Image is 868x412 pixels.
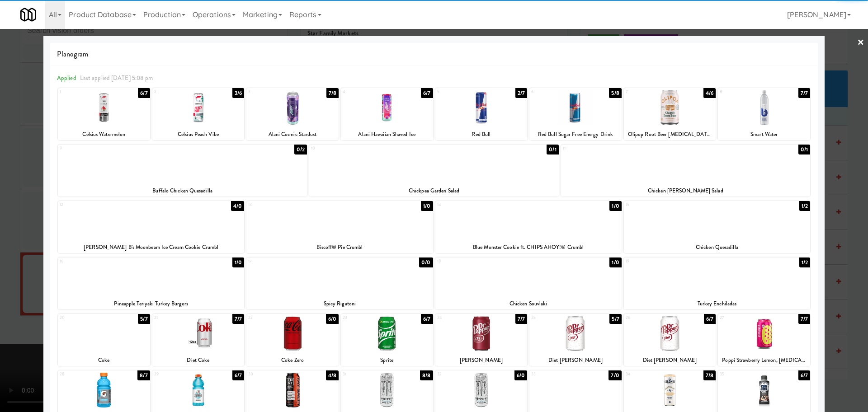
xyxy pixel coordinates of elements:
div: Diet [PERSON_NAME] [625,355,715,366]
div: 18 [437,257,528,265]
div: Pineapple Teriyaki Turkey Burgers [59,298,243,309]
div: 151/2Chicken Quesadilla [624,201,810,253]
div: [PERSON_NAME] B’s Moonbeam Ice Cream Cookie Crumbl [58,242,244,253]
div: 6/7 [232,370,244,380]
div: 1/0 [232,257,244,267]
div: 29 [154,370,198,378]
div: 6/7 [704,314,716,324]
div: Chicken Quesadilla [624,242,810,253]
span: Last applied [DATE] 5:08 pm [80,74,153,82]
div: 34 [626,370,670,378]
div: 24 [437,314,481,322]
div: Pineapple Teriyaki Turkey Burgers [58,298,244,309]
div: 2 [154,88,198,96]
div: Chicken Souvlaki [435,298,622,309]
div: [PERSON_NAME] B’s Moonbeam Ice Cream Cookie Crumbl [59,242,243,253]
div: Blue Monster Cookie ft. CHIPS AHOY!® Crumbl [437,242,620,253]
div: 5/7 [609,314,621,324]
div: 23 [343,314,387,322]
div: 1/0 [421,201,433,211]
div: 217/7Diet Coke [152,314,245,366]
div: 6/0 [514,370,527,380]
div: 100/1Chickpea Garden Salad [309,145,558,197]
div: 255/7Diet [PERSON_NAME] [529,314,622,366]
div: 65/8Red Bull Sugar Free Energy Drink [529,88,622,140]
div: Chickpea Garden Salad [311,185,557,197]
div: 1/0 [609,257,621,267]
div: Buffalo Chicken Quesadilla [59,185,306,197]
div: 21 [154,314,198,322]
div: 7/0 [609,370,621,380]
div: Smart Water [718,129,810,140]
div: 14 [437,201,528,209]
div: Sprite [341,355,433,366]
div: Diet [PERSON_NAME] [624,355,716,366]
div: Biscoff® Pie Crumbl [246,242,433,253]
div: 7/8 [326,88,339,98]
div: Chickpea Garden Salad [309,185,558,197]
div: Blue Monster Cookie ft. CHIPS AHOY!® Crumbl [435,242,622,253]
div: Red Bull Sugar Free Energy Drink [529,129,622,140]
div: Chicken Souvlaki [437,298,620,309]
div: 13 [248,201,340,209]
div: Biscoff® Pie Crumbl [248,242,431,253]
div: Coke [59,355,149,366]
div: Red Bull [435,129,528,140]
div: Alani Cosmic Stardust [246,129,339,140]
div: 191/2Turkey Enchiladas [624,257,810,309]
div: 11 [563,145,686,152]
div: 9 [60,145,183,152]
div: 17 [248,257,340,265]
div: Coke Zero [248,355,337,366]
div: 7/7 [798,88,810,98]
div: 266/7Diet [PERSON_NAME] [624,314,716,366]
div: 7/7 [798,314,810,324]
div: Chicken [PERSON_NAME] Salad [562,185,809,197]
div: 16/7Celsius Watermelon [58,88,150,140]
div: 25 [531,314,576,322]
div: Diet Coke [152,355,245,366]
div: 247/7[PERSON_NAME] [435,314,528,366]
div: 7/7 [515,314,527,324]
div: 6/7 [138,88,150,98]
div: 31 [343,370,387,378]
div: [PERSON_NAME] [437,355,526,366]
div: 87/7Smart Water [718,88,810,140]
div: 124/0[PERSON_NAME] B’s Moonbeam Ice Cream Cookie Crumbl [58,201,244,253]
div: 12 [60,201,151,209]
div: 5 [437,88,481,96]
div: 5/7 [138,314,150,324]
div: Olipop Root Beer [MEDICAL_DATA] Soda [625,129,715,140]
div: 4/6 [703,88,716,98]
div: [PERSON_NAME] [435,355,528,366]
div: 7/8 [703,370,716,380]
div: 4/8 [326,370,339,380]
div: Red Bull Sugar Free Energy Drink [531,129,620,140]
div: 33 [531,370,576,378]
div: 8/7 [137,370,150,380]
div: Celsius Peach Vibe [154,129,243,140]
div: Turkey Enchiladas [624,298,810,309]
div: 170/0Spicy Rigatoni [246,257,433,309]
div: Alani Hawaiian Shaved Ice [341,129,433,140]
a: × [857,29,864,57]
div: Olipop Root Beer [MEDICAL_DATA] Soda [624,129,716,140]
div: 8/8 [420,370,433,380]
div: 15 [626,201,717,209]
div: 46/7Alani Hawaiian Shaved Ice [341,88,433,140]
div: 1 [60,88,104,96]
div: 74/6Olipop Root Beer [MEDICAL_DATA] Soda [624,88,716,140]
div: Coke [58,355,150,366]
div: 1/2 [799,257,810,267]
div: 141/0Blue Monster Cookie ft. CHIPS AHOY!® Crumbl [435,201,622,253]
div: 37/8Alani Cosmic Stardust [246,88,339,140]
div: 7 [626,88,670,96]
div: 6/7 [421,314,433,324]
div: 3 [248,88,292,96]
div: 10 [311,145,434,152]
div: 161/0Pineapple Teriyaki Turkey Burgers [58,257,244,309]
span: Applied [57,74,76,82]
div: Smart Water [719,129,809,140]
div: Coke Zero [246,355,339,366]
div: Alani Cosmic Stardust [248,129,337,140]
